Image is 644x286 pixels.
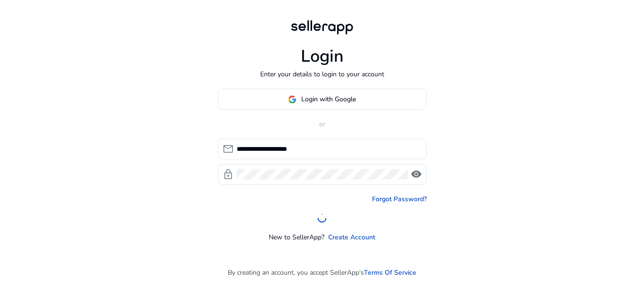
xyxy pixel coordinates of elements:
[328,232,375,242] a: Create Account
[411,169,422,180] span: visibility
[364,268,416,278] a: Terms Of Service
[223,169,234,180] span: lock
[301,46,344,66] h1: Login
[260,69,384,79] p: Enter your details to login to your account
[223,143,234,155] span: mail
[288,95,297,104] img: google-logo.svg
[218,119,427,129] p: or
[372,194,427,204] a: Forgot Password?
[301,94,356,104] span: Login with Google
[218,89,427,110] button: Login with Google
[269,232,324,242] p: New to SellerApp?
